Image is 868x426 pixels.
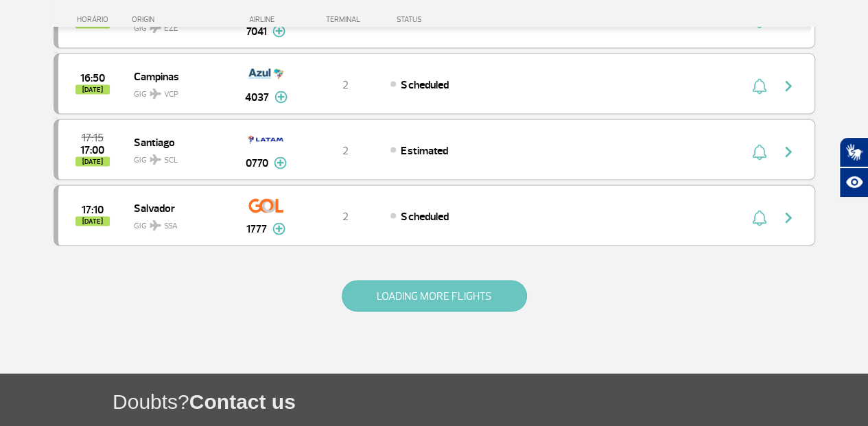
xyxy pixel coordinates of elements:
[82,133,104,143] span: 2025-08-27 17:15:00
[113,388,868,416] h1: Doubts?
[839,167,868,198] button: Abrir recursos assistivos.
[150,88,161,99] img: destiny_airplane.svg
[274,91,288,104] img: mais-info-painel-voo.svg
[401,144,447,158] span: Estimated
[839,137,868,167] button: Abrir tradutor de língua de sinais.
[164,154,178,167] span: SCL
[80,145,104,155] span: 2025-08-27 17:00:00
[132,15,232,24] div: ORIGIN
[134,67,222,85] span: Campinas
[134,81,222,101] span: GIG
[82,205,104,215] span: 2025-08-27 17:10:00
[134,147,222,167] span: GIG
[75,157,110,167] span: [DATE]
[401,210,448,224] span: Scheduled
[164,88,178,101] span: VCP
[75,85,110,95] span: [DATE]
[150,220,161,231] img: destiny_airplane.svg
[752,210,766,226] img: sino-painel-voo.svg
[80,73,105,83] span: 2025-08-27 16:50:00
[342,144,349,158] span: 2
[752,78,766,95] img: sino-painel-voo.svg
[272,223,285,235] img: mais-info-painel-voo.svg
[401,78,448,92] span: Scheduled
[246,221,267,237] span: 1777
[150,154,161,165] img: destiny_airplane.svg
[164,220,178,233] span: SSA
[246,155,268,171] span: 0770
[58,15,132,24] div: HORÁRIO
[134,133,222,151] span: Santiago
[134,199,222,217] span: Salvador
[189,390,296,413] span: Contact us
[342,210,349,224] span: 2
[390,15,502,24] div: STATUS
[301,15,390,24] div: TERMINAL
[342,78,349,92] span: 2
[232,15,301,24] div: AIRLINE
[780,78,797,95] img: seta-direita-painel-voo.svg
[75,217,110,226] span: [DATE]
[342,281,527,312] button: LOADING MORE FLIGHTS
[839,137,868,198] div: Plugin de acessibilidade da Hand Talk.
[245,89,269,106] span: 4037
[780,210,797,226] img: seta-direita-painel-voo.svg
[752,144,766,161] img: sino-painel-voo.svg
[134,213,222,233] span: GIG
[780,144,797,161] img: seta-direita-painel-voo.svg
[274,157,287,169] img: mais-info-painel-voo.svg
